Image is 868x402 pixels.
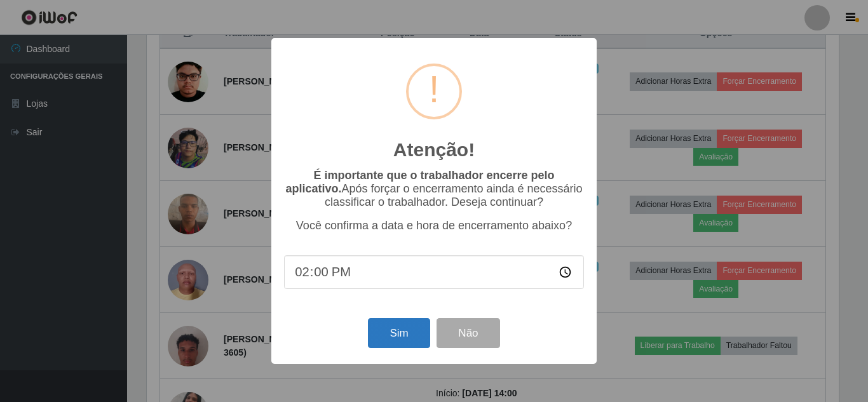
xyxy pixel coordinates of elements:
[437,318,499,348] button: Não
[285,169,554,195] b: É importante que o trabalhador encerre pelo aplicativo.
[368,318,430,348] button: Sim
[284,169,584,209] p: Após forçar o encerramento ainda é necessário classificar o trabalhador. Deseja continuar?
[393,138,475,161] h2: Atenção!
[284,219,584,232] p: Você confirma a data e hora de encerramento abaixo?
